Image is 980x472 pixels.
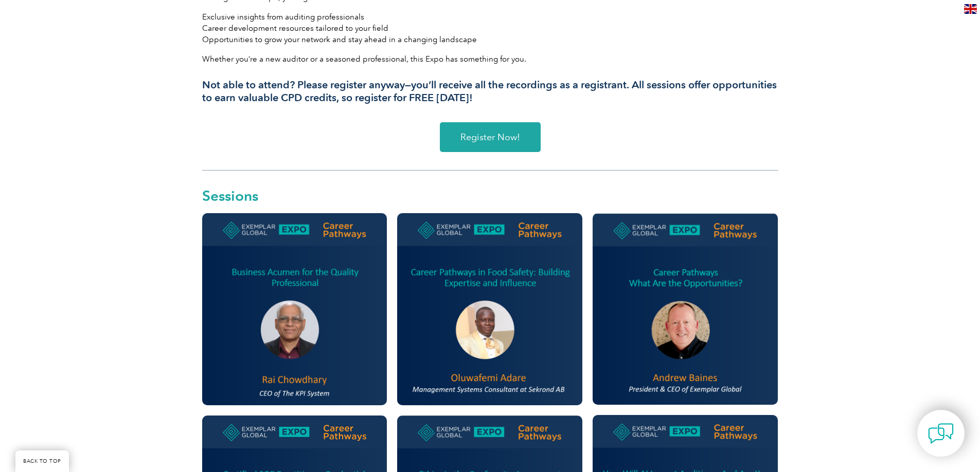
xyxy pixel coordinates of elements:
h3: Not able to attend? Please register anyway—you’ll receive all the recordings as a registrant. All... [202,79,778,104]
h2: Sessions [202,188,778,203]
img: Oluwafemi [397,213,582,405]
li: Exclusive insights from auditing professionals [202,11,778,23]
img: andrew [593,213,778,404]
p: Whether you’re a new auditor or a seasoned professional, this Expo has something for you. [202,53,778,65]
a: BACK TO TOP [15,450,69,472]
li: Career development resources tailored to your field [202,23,778,34]
span: Register Now! [460,133,520,142]
img: Rai [202,213,387,405]
li: Opportunities to grow your network and stay ahead in a changing landscape [202,34,778,45]
a: Register Now! [440,122,541,152]
img: contact-chat.png [928,421,954,446]
img: en [964,4,977,14]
